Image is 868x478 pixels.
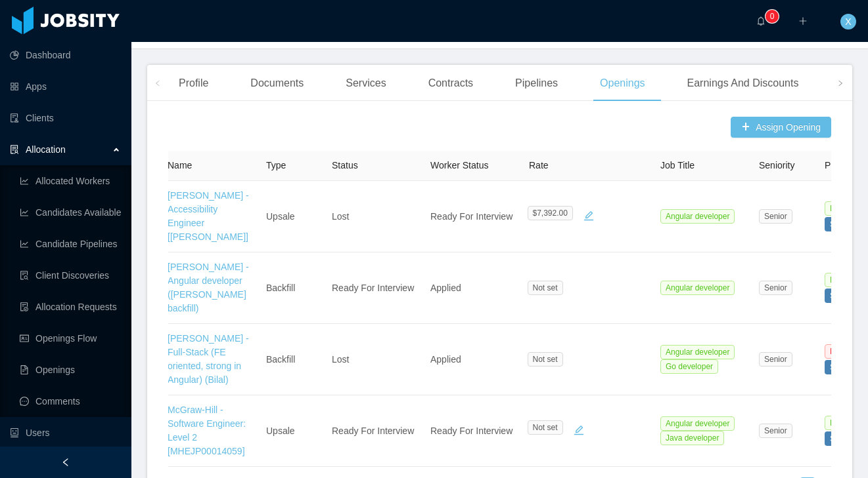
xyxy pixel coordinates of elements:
[825,431,866,446] span: Strategic
[168,333,249,385] a: [PERSON_NAME] - Full-Stack (FE oriented, strong in Angular) (Bilal)
[660,345,735,359] span: Angular developer
[505,65,568,102] div: Pipelines
[10,145,19,154] i: icon: solution
[430,426,513,436] span: Ready For Interview
[756,16,765,26] i: icon: bell
[825,289,866,303] span: Strategic
[528,352,563,367] span: Not set
[825,344,845,359] span: P1
[660,359,718,374] span: Go developer
[845,14,851,30] span: X
[261,395,327,467] td: Upsale
[529,160,549,170] span: Rate
[759,160,794,170] span: Seniority
[168,405,246,456] a: McGraw-Hill - Software Engineer: Level 2 [MHEJP00014059]
[10,105,121,131] a: icon: auditClients
[677,65,810,102] div: Earnings And Discounts
[20,231,121,257] a: icon: line-chartCandidate Pipelines
[759,209,792,224] span: Senior
[26,144,66,155] span: Allocation
[332,160,358,170] span: Status
[798,16,808,26] i: icon: plus
[240,65,314,102] div: Documents
[528,206,573,220] span: $7,392.00
[589,65,656,102] div: Openings
[168,65,219,102] div: Profile
[759,352,792,367] span: Senior
[261,252,327,324] td: Backfill
[20,168,121,194] a: icon: line-chartAllocated Workers
[154,80,161,87] i: icon: left
[430,211,513,222] span: Ready For Interview
[660,416,735,431] span: Angular developer
[261,324,327,395] td: Backfill
[528,420,563,435] span: Not set
[332,211,349,222] span: Lost
[20,199,121,226] a: icon: line-chartCandidates Available
[20,262,121,289] a: icon: file-searchClient Discoveries
[20,325,121,351] a: icon: idcardOpenings Flow
[759,281,792,295] span: Senior
[168,190,249,242] a: [PERSON_NAME] - Accessibility Engineer [[PERSON_NAME]]
[765,10,779,23] sup: 0
[578,206,599,227] button: icon: edit
[825,160,854,170] span: Priority
[825,273,845,287] span: P4
[20,294,121,320] a: icon: file-doneAllocation Requests
[528,281,563,295] span: Not set
[332,354,349,365] span: Lost
[837,80,844,87] i: icon: right
[660,160,695,170] span: Job Title
[430,160,488,170] span: Worker Status
[430,354,461,365] span: Applied
[825,217,866,231] span: Strategic
[568,420,589,441] button: icon: edit
[10,420,121,446] a: icon: robotUsers
[825,201,845,216] span: P4
[759,424,792,438] span: Senior
[168,262,249,313] a: [PERSON_NAME] - Angular developer ([PERSON_NAME] backfill)
[660,431,724,445] span: Java developer
[10,73,121,100] a: icon: appstoreApps
[168,160,192,170] span: Name
[825,360,866,374] span: Strategic
[660,209,735,224] span: Angular developer
[332,426,414,436] span: Ready For Interview
[731,117,831,138] button: icon: plusAssign Opening
[660,281,735,295] span: Angular developer
[418,65,484,102] div: Contracts
[335,65,396,102] div: Services
[430,283,461,293] span: Applied
[10,42,121,68] a: icon: pie-chartDashboard
[825,416,845,430] span: P4
[266,160,286,170] span: Type
[20,388,121,414] a: icon: messageComments
[261,181,327,252] td: Upsale
[20,357,121,383] a: icon: file-textOpenings
[332,283,414,293] span: Ready For Interview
